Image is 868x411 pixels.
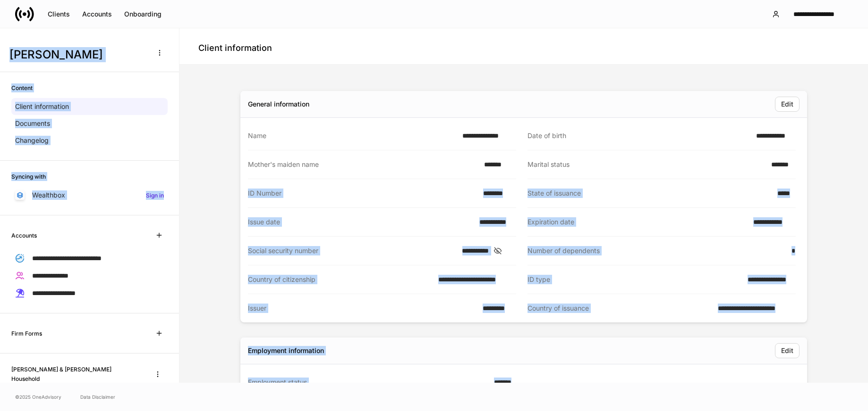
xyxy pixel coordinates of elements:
button: Accounts [76,7,118,22]
button: Onboarding [118,7,168,22]
div: State of issuance [528,189,772,198]
div: Edit [781,101,793,107]
a: Data Disclaimer [80,393,115,401]
div: Marital status [528,160,766,169]
div: Country of issuance [528,304,712,313]
div: Number of dependents [528,246,786,255]
div: Name [248,131,457,140]
span: © 2025 OneAdvisory [15,393,61,401]
h6: [PERSON_NAME] & [PERSON_NAME] Household [11,365,140,383]
a: Documents [11,115,168,132]
div: Employment status [248,378,488,387]
div: General information [248,99,309,109]
h6: Accounts [11,231,37,240]
button: Edit [775,343,800,358]
p: Wealthbox [32,190,65,200]
button: Clients [42,7,76,22]
p: Changelog [15,136,49,145]
div: Onboarding [124,11,162,17]
a: Client information [11,98,168,115]
div: Issue date [248,217,474,227]
div: Edit [781,347,793,354]
div: Date of birth [528,131,751,140]
p: Client information [15,102,69,111]
div: Accounts [82,11,112,17]
div: Expiration date [528,217,748,227]
div: ID Number [248,189,477,198]
div: Employment information [248,346,324,355]
div: Social security number [248,246,457,255]
h4: Client information [198,42,272,54]
div: ID type [528,275,742,284]
a: WealthboxSign in [11,187,168,204]
h6: Sign in [146,191,164,200]
div: Country of citizenship [248,275,433,284]
h3: [PERSON_NAME] [9,47,146,62]
div: Clients [48,11,70,17]
h6: Content [11,83,33,92]
p: Documents [15,119,50,128]
button: Edit [775,97,800,112]
a: Changelog [11,132,168,149]
h6: Syncing with [11,172,46,181]
h6: Firm Forms [11,329,42,338]
div: Mother's maiden name [248,160,478,169]
div: Issuer [248,304,477,313]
